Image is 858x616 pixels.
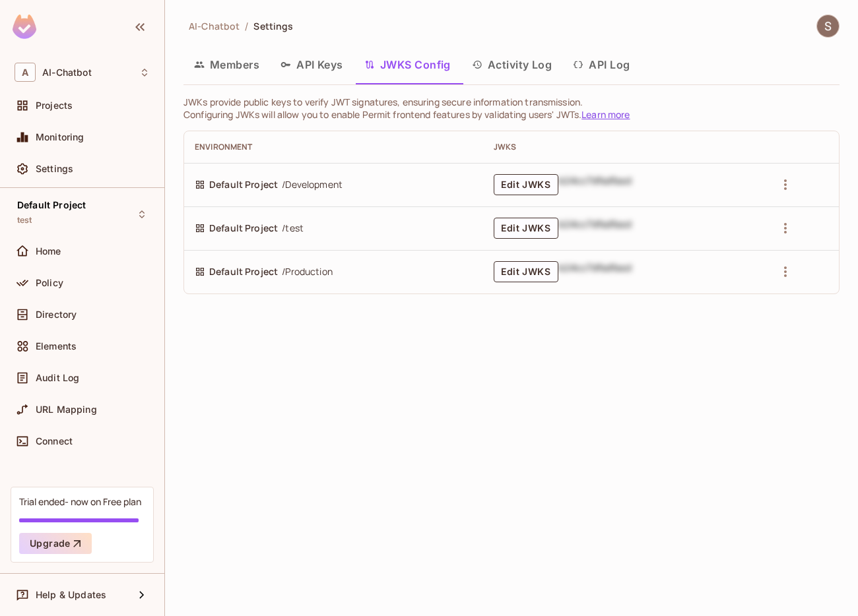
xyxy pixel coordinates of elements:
[36,404,97,415] span: URL Mapping
[13,15,36,39] img: SReyMgAAAABJRU5ErkJggg==
[15,63,36,82] span: A
[245,20,248,32] li: /
[17,215,32,226] span: test
[19,495,141,508] div: Trial ended- now on Free plan
[461,48,563,81] button: Activity Log
[581,108,630,121] a: Learn more
[354,48,461,81] button: JWKS Config
[270,48,354,81] button: API Keys
[36,100,73,111] span: Projects
[36,590,106,600] span: Help & Updates
[36,373,79,383] span: Audit Log
[494,142,754,152] div: JWKS
[183,108,840,121] p: Configuring JWKs will allow you to enable Permit frontend features by validating users' JWTs.
[558,261,632,282] div: b24cc7dfsdfasd
[282,264,333,279] span: / Production
[817,15,839,37] img: Shuvy Ankor
[562,48,640,81] button: API Log
[183,48,270,81] button: Members
[282,221,304,235] span: / test
[183,96,840,108] p: JWKs provide public keys to verify JWT signatures, ensuring secure information transmission.
[36,436,73,447] span: Connect
[494,218,558,239] button: Edit JWKS
[209,221,278,235] span: Default Project
[42,67,92,78] span: Workspace: AI-Chatbot
[36,278,63,288] span: Policy
[209,177,278,192] span: Default Project
[494,174,558,195] button: Edit JWKS
[36,164,73,174] span: Settings
[558,174,632,195] div: b24cc7dfsdfasd
[253,20,293,32] span: Settings
[36,309,77,320] span: Directory
[209,264,278,279] span: Default Project
[36,132,84,142] span: Monitoring
[195,142,473,152] div: Environment
[17,200,86,210] span: Default Project
[19,533,92,554] button: Upgrade
[494,261,558,282] button: Edit JWKS
[189,20,240,32] span: AI-Chatbot
[282,177,343,192] span: / Development
[558,218,632,239] div: b24cc7dfsdfasd
[36,246,61,257] span: Home
[36,341,77,352] span: Elements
